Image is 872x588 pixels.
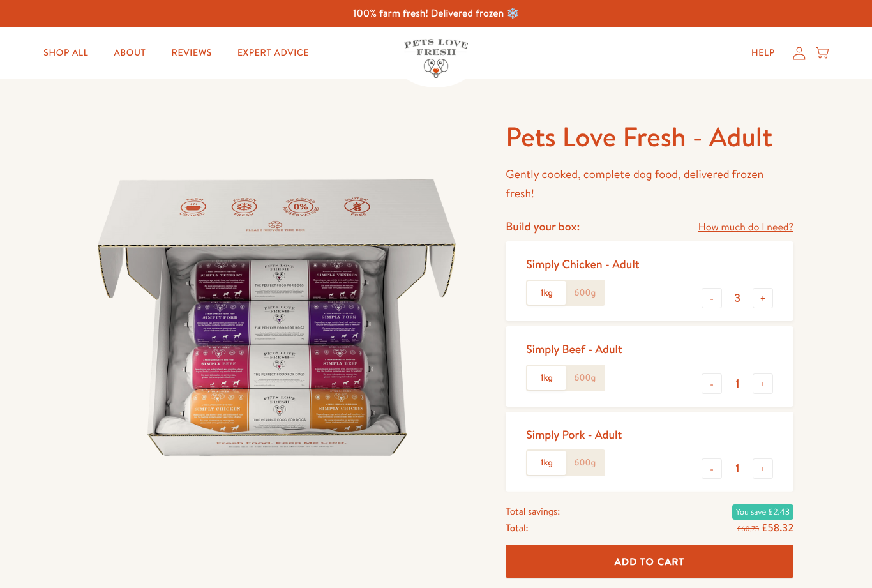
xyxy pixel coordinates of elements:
p: Gently cooked, complete dog food, delivered frozen fresh! [506,165,793,204]
div: Simply Pork - Adult [526,427,622,442]
span: Total savings: [506,502,560,519]
button: - [702,373,722,394]
a: About [103,40,156,66]
a: Shop All [33,40,98,66]
label: 1kg [527,366,566,390]
button: - [702,458,722,479]
img: Pets Love Fresh [404,39,468,78]
label: 1kg [527,281,566,305]
span: Add To Cart [615,554,685,568]
label: 600g [566,281,604,305]
label: 600g [566,451,604,475]
button: - [702,288,722,308]
a: Expert Advice [227,40,319,66]
s: £60.75 [737,523,759,533]
a: Reviews [162,40,222,66]
button: + [753,288,773,308]
label: 600g [566,366,604,390]
button: + [753,373,773,394]
a: Help [741,40,785,66]
span: You save £2.43 [732,504,793,519]
a: How much do I need? [698,219,793,236]
h4: Build your box: [506,219,580,234]
h1: Pets Love Fresh - Adult [506,119,793,155]
div: Simply Chicken - Adult [526,257,639,271]
button: + [753,458,773,479]
button: Add To Cart [506,545,793,578]
span: £58.32 [762,520,793,534]
img: Pets Love Fresh - Adult [79,119,475,516]
span: Total: [506,519,528,536]
label: 1kg [527,451,566,475]
div: Simply Beef - Adult [526,342,622,356]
